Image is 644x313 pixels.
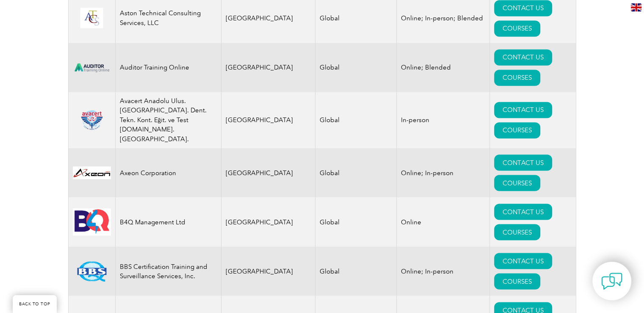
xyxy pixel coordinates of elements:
[397,148,490,197] td: Online; In-person
[115,148,221,197] td: Axeon Corporation
[601,271,622,292] img: contact-chat.png
[494,20,540,36] a: COURSES
[221,43,315,92] td: [GEOGRAPHIC_DATA]
[494,204,552,220] a: CONTACT US
[73,166,111,179] img: 28820fe6-db04-ea11-a811-000d3a793f32-logo.jpg
[221,92,315,148] td: [GEOGRAPHIC_DATA]
[397,246,490,296] td: Online; In-person
[315,43,397,92] td: Global
[494,122,540,138] a: COURSES
[494,253,552,269] a: CONTACT US
[315,197,397,246] td: Global
[494,224,540,240] a: COURSES
[115,43,221,92] td: Auditor Training Online
[73,261,111,282] img: 81a8cf56-15af-ea11-a812-000d3a79722d-logo.png
[221,148,315,197] td: [GEOGRAPHIC_DATA]
[13,295,57,313] a: BACK TO TOP
[221,197,315,246] td: [GEOGRAPHIC_DATA]
[115,246,221,296] td: BBS Certification Training and Surveillance Services, Inc.
[73,109,111,130] img: 815efeab-5b6f-eb11-a812-00224815377e-logo.png
[494,102,552,118] a: CONTACT US
[494,49,552,65] a: CONTACT US
[315,92,397,148] td: Global
[73,208,111,235] img: 9db4b902-10da-eb11-bacb-002248158a6d-logo.jpg
[73,8,111,28] img: ce24547b-a6e0-e911-a812-000d3a795b83-logo.png
[494,175,540,191] a: COURSES
[494,70,540,86] a: COURSES
[397,43,490,92] td: Online; Blended
[115,92,221,148] td: Avacert Anadolu Ulus. [GEOGRAPHIC_DATA]. Dent. Tekn. Kont. Eğit. ve Test [DOMAIN_NAME]. [GEOGRAPH...
[631,3,641,11] img: en
[315,246,397,296] td: Global
[315,148,397,197] td: Global
[73,58,111,77] img: d024547b-a6e0-e911-a812-000d3a795b83-logo.png
[221,246,315,296] td: [GEOGRAPHIC_DATA]
[494,154,552,170] a: CONTACT US
[494,273,540,289] a: COURSES
[397,197,490,246] td: Online
[397,92,490,148] td: In-person
[115,197,221,246] td: B4Q Management Ltd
